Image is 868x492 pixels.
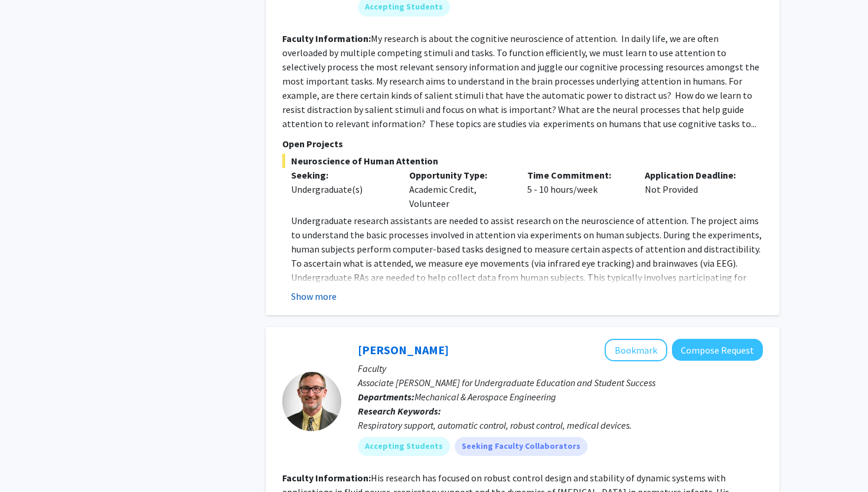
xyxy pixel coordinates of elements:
p: Open Projects [282,137,763,151]
mat-chip: Accepting Students [358,437,450,456]
p: Seeking: [291,168,391,182]
fg-read-more: My research is about the cognitive neuroscience of attention. In daily life, we are often overloa... [282,33,759,130]
iframe: Chat [9,439,50,483]
mat-chip: Seeking Faculty Collaborators [455,437,588,456]
p: Faculty [358,361,763,376]
p: Time Commitment: [527,168,628,182]
a: [PERSON_NAME] [358,342,449,357]
p: Opportunity Type: [409,168,510,182]
div: Respiratory support, automatic control, robust control, medical devices. [358,418,763,432]
b: Faculty Information: [282,33,371,44]
button: Add Roger Fales to Bookmarks [605,339,667,361]
div: 5 - 10 hours/week [518,168,637,211]
div: Not Provided [636,168,754,211]
b: Departments: [358,391,415,403]
span: Neuroscience of Human Attention [282,154,763,168]
div: Academic Credit, Volunteer [400,168,518,211]
button: Show more [291,289,337,303]
p: Undergraduate research assistants are needed to assist research on the neuroscience of attention.... [291,213,763,327]
b: Faculty Information: [282,472,371,484]
span: Mechanical & Aerospace Engineering [415,391,556,403]
p: Associate [PERSON_NAME] for Undergraduate Education and Student Success [358,376,763,390]
div: Undergraduate(s) [291,182,391,196]
b: Research Keywords: [358,405,441,417]
button: Compose Request to Roger Fales [672,339,763,361]
p: Application Deadline: [645,168,745,182]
